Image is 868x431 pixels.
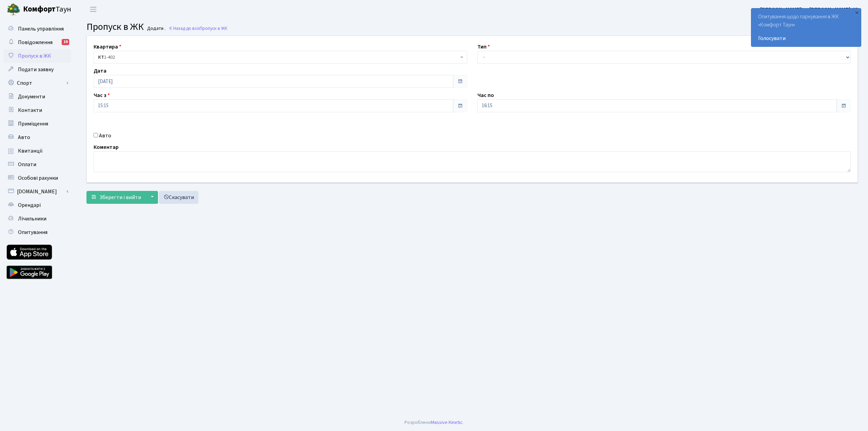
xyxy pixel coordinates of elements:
[751,8,861,46] div: Опитування щодо паркування в ЖК «Комфорт Таун»
[23,4,71,15] span: Таун
[98,54,104,61] b: КТ
[18,134,30,141] span: Авто
[3,117,71,131] a: Приміщення
[18,106,42,114] span: Контакти
[477,91,494,99] label: Час по
[94,143,119,151] label: Коментар
[18,229,47,236] span: Опитування
[7,3,20,16] img: logo.png
[3,226,71,239] a: Опитування
[98,54,459,61] span: <b>КТ</b>&nbsp;&nbsp;&nbsp;&nbsp;1-402
[94,67,106,75] label: Дата
[18,201,41,209] span: Орендарі
[3,185,71,198] a: [DOMAIN_NAME]
[3,63,71,76] a: Подати заявку
[3,103,71,117] a: Контакти
[3,171,71,185] a: Особові рахунки
[200,25,228,32] span: Пропуск в ЖК
[3,90,71,103] a: Документи
[758,34,854,42] a: Голосувати
[760,5,860,14] a: [PERSON_NAME]’єв [PERSON_NAME]. Ю.
[86,191,145,204] button: Зберегти і вийти
[3,158,71,171] a: Оплати
[94,91,110,99] label: Час з
[3,36,71,49] a: Повідомлення19
[94,43,121,51] label: Квартира
[18,52,51,60] span: Пропуск в ЖК
[3,76,71,90] a: Спорт
[760,6,860,13] b: [PERSON_NAME]’єв [PERSON_NAME]. Ю.
[23,4,56,15] b: Комфорт
[18,174,58,182] span: Особові рахунки
[3,49,71,63] a: Пропуск в ЖК
[431,419,462,426] a: Massive Kinetic
[146,26,165,32] small: Додати .
[18,161,36,168] span: Оплати
[18,66,54,73] span: Подати заявку
[18,215,46,222] span: Лічильники
[405,419,463,426] div: Розроблено .
[18,39,53,46] span: Повідомлення
[86,20,144,34] span: Пропуск в ЖК
[62,39,69,45] div: 19
[99,132,111,140] label: Авто
[3,131,71,144] a: Авто
[94,51,467,64] span: <b>КТ</b>&nbsp;&nbsp;&nbsp;&nbsp;1-402
[477,43,490,51] label: Тип
[85,4,102,15] button: Переключити навігацію
[159,191,198,204] a: Скасувати
[853,9,860,16] div: ×
[18,147,43,155] span: Квитанції
[99,194,141,201] span: Зберегти і вийти
[3,212,71,226] a: Лічильники
[169,25,228,32] a: Назад до всіхПропуск в ЖК
[3,144,71,158] a: Квитанції
[18,120,48,128] span: Приміщення
[18,93,45,100] span: Документи
[18,25,64,33] span: Панель управління
[3,198,71,212] a: Орендарі
[3,22,71,36] a: Панель управління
